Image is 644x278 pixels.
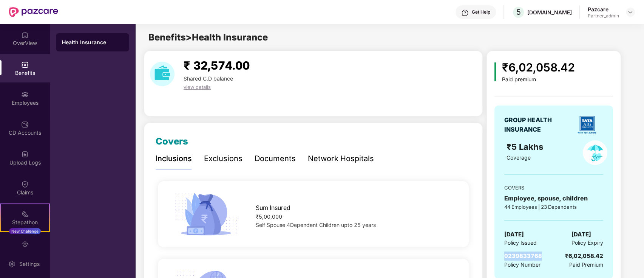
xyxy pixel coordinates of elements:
[21,61,29,68] img: svg+xml;base64,PHN2ZyBpZD0iQmVuZWZpdHMiIHhtbG5zPSJodHRwOi8vd3d3LnczLm9yZy8yMDAwL3N2ZyIgd2lkdGg9Ij...
[184,59,250,72] span: ₹ 32,574.00
[21,240,29,248] img: svg+xml;base64,PHN2ZyBpZD0iRW5kb3JzZW1lbnRzIiB4bWxucz0iaHR0cDovL3d3dy53My5vcmcvMjAwMC9zdmciIHdpZH...
[8,260,15,268] img: svg+xml;base64,PHN2ZyBpZD0iU2V0dGluZy0yMHgyMCIgeG1sbnM9Imh0dHA6Ly93d3cudzMub3JnLzIwMDAvc3ZnIiB3aW...
[504,252,542,259] span: 0239833768
[507,142,546,152] span: ₹5 Lakhs
[504,115,570,134] div: GROUP HEALTH INSURANCE
[565,252,603,261] div: ₹6,02,058.42
[504,194,603,203] div: Employee, spouse, children
[627,9,633,15] img: svg+xml;base64,PHN2ZyBpZD0iRHJvcGRvd24tMzJ4MzIiIHhtbG5zPSJodHRwOi8vd3d3LnczLm9yZy8yMDAwL3N2ZyIgd2...
[150,62,175,86] img: download
[516,8,521,17] span: 5
[148,32,268,43] span: Benefits > Health Insurance
[17,260,42,268] div: Settings
[574,112,600,138] img: insurerLogo
[256,213,455,221] div: ₹5,00,000
[472,9,490,15] div: Get Help
[569,261,603,269] span: Paid Premium
[21,31,29,39] img: svg+xml;base64,PHN2ZyBpZD0iSG9tZSIgeG1sbnM9Imh0dHA6Ly93d3cudzMub3JnLzIwMDAvc3ZnIiB3aWR0aD0iMjAiIG...
[571,239,603,247] span: Policy Expiry
[588,13,619,19] div: Partner_admin
[588,6,619,13] div: Pazcare
[507,154,531,161] span: Coverage
[571,230,591,239] span: [DATE]
[504,203,603,211] div: 44 Employees | 23 Dependents
[461,9,469,17] img: svg+xml;base64,PHN2ZyBpZD0iSGVscC0zMngzMiIgeG1sbnM9Imh0dHA6Ly93d3cudzMub3JnLzIwMDAvc3ZnIiB3aWR0aD...
[1,219,49,226] div: Stepathon
[504,230,524,239] span: [DATE]
[21,121,29,128] img: svg+xml;base64,PHN2ZyBpZD0iQ0RfQWNjb3VudHMiIGRhdGEtbmFtZT0iQ0QgQWNjb3VudHMiIHhtbG5zPSJodHRwOi8vd3...
[156,153,192,165] div: Inclusions
[527,9,572,16] div: [DOMAIN_NAME]
[184,84,211,90] span: view details
[504,261,541,268] span: Policy Number
[308,153,374,165] div: Network Hospitals
[204,153,242,165] div: Exclusions
[62,39,123,46] div: Health Insurance
[504,184,603,191] div: COVERS
[256,203,290,213] span: Sum Insured
[502,59,575,76] div: ₹6,02,058.42
[502,76,575,83] div: Paid premium
[256,222,376,228] span: Self Spouse 4Dependent Children upto 25 years
[9,228,41,234] div: New Challenge
[21,151,29,158] img: svg+xml;base64,PHN2ZyBpZD0iVXBsb2FkX0xvZ3MiIGRhdGEtbmFtZT0iVXBsb2FkIExvZ3MiIHhtbG5zPSJodHRwOi8vd3...
[504,239,537,247] span: Policy Issued
[156,136,188,147] span: Covers
[21,180,29,188] img: svg+xml;base64,PHN2ZyBpZD0iQ2xhaW0iIHhtbG5zPSJodHRwOi8vd3d3LnczLm9yZy8yMDAwL3N2ZyIgd2lkdGg9IjIwIi...
[21,91,29,98] img: svg+xml;base64,PHN2ZyBpZD0iRW1wbG95ZWVzIiB4bWxucz0iaHR0cDovL3d3dy53My5vcmcvMjAwMC9zdmciIHdpZHRoPS...
[494,62,496,81] img: icon
[9,7,58,17] img: New Pazcare Logo
[184,75,233,82] span: Shared C.D balance
[255,153,296,165] div: Documents
[583,140,607,165] img: policyIcon
[21,210,29,218] img: svg+xml;base64,PHN2ZyB4bWxucz0iaHR0cDovL3d3dy53My5vcmcvMjAwMC9zdmciIHdpZHRoPSIyMSIgaGVpZ2h0PSIyMC...
[172,191,240,238] img: icon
